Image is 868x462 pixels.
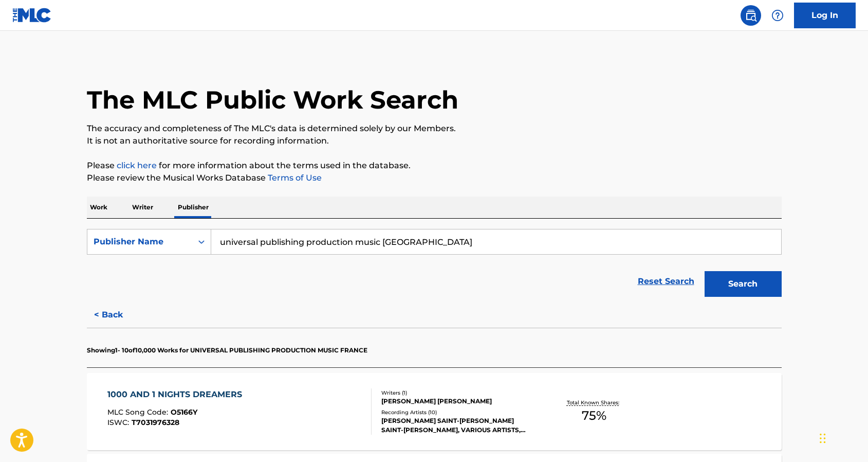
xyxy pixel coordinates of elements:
[87,135,782,147] p: It is not an authoritative source for recording information.
[87,346,367,355] p: Showing 1 - 10 of 10,000 Works for UNIVERSAL PUBLISHING PRODUCTION MUSIC FRANCE
[87,122,782,135] p: The accuracy and completeness of The MLC's data is determined solely by our Members.
[107,418,132,427] span: ISWC :
[633,270,699,293] a: Reset Search
[107,407,171,417] span: MLC Song Code :
[94,236,186,248] div: Publisher Name
[381,397,537,406] div: [PERSON_NAME] [PERSON_NAME]
[87,373,782,450] a: 1000 AND 1 NIGHTS DREAMERSMLC Song Code:O5166YISWC:T7031976328Writers (1)[PERSON_NAME] [PERSON_NA...
[12,8,52,23] img: MLC Logo
[87,229,782,302] form: Search Form
[741,5,761,26] a: Public Search
[87,197,110,218] p: Work
[705,271,782,297] button: Search
[582,406,606,425] span: 75 %
[381,408,537,416] div: Recording Artists ( 10 )
[87,159,782,172] p: Please for more information about the terms used in the database.
[567,399,622,406] p: Total Known Shares:
[771,9,784,22] img: help
[381,416,537,435] div: [PERSON_NAME] SAINT-[PERSON_NAME] SAINT-[PERSON_NAME], VARIOUS ARTISTS, [PERSON_NAME]
[794,3,856,28] a: Log In
[171,407,197,417] span: O5166Y
[745,9,757,22] img: search
[87,302,149,328] button: < Back
[87,84,458,115] h1: The MLC Public Work Search
[107,388,247,401] div: 1000 AND 1 NIGHTS DREAMERS
[820,423,826,454] div: Drag
[117,161,157,170] a: click here
[767,5,788,26] div: Help
[132,418,179,427] span: T7031976328
[381,389,537,397] div: Writers ( 1 )
[175,197,212,218] p: Publisher
[817,413,868,462] iframe: Chat Widget
[266,173,322,183] a: Terms of Use
[129,197,156,218] p: Writer
[87,172,782,184] p: Please review the Musical Works Database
